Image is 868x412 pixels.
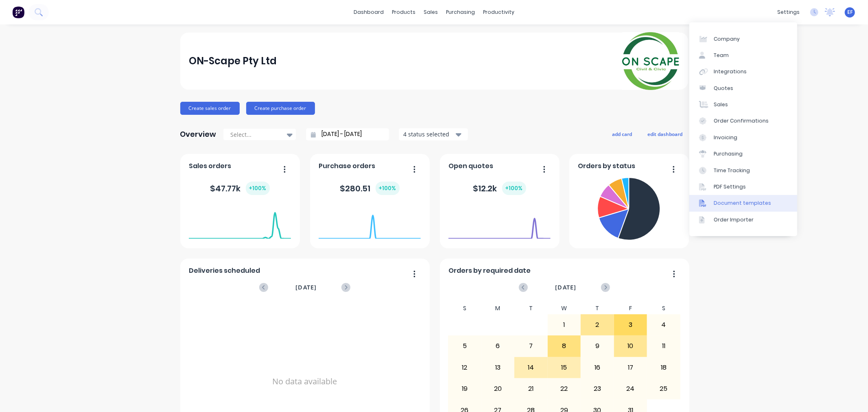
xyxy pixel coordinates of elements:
[714,199,771,207] div: Document templates
[578,161,635,171] span: Orders by status
[689,146,797,162] a: Purchasing
[189,161,231,171] span: Sales orders
[448,302,481,314] div: S
[581,336,614,356] div: 9
[614,302,647,314] div: F
[482,336,514,356] div: 6
[714,167,750,174] div: Time Tracking
[180,102,240,115] button: Create sales order
[622,32,679,90] img: ON-Scape Pty Ltd
[481,302,515,314] div: M
[714,101,728,108] div: Sales
[340,182,400,195] div: $ 280.51
[714,134,737,141] div: Invoicing
[714,68,747,75] div: Integrations
[319,161,375,171] span: Purchase orders
[399,128,468,140] button: 4 status selected
[548,302,581,314] div: W
[515,379,547,399] div: 21
[714,35,740,43] div: Company
[614,315,647,335] div: 3
[479,6,518,18] div: productivity
[448,161,493,171] span: Open quotes
[388,6,420,18] div: products
[581,302,614,314] div: T
[647,379,680,399] div: 25
[714,150,743,158] div: Purchasing
[180,126,216,142] div: Overview
[689,96,797,113] a: Sales
[647,357,680,378] div: 18
[515,336,547,356] div: 7
[12,6,24,18] img: Factory
[420,6,442,18] div: sales
[448,357,481,378] div: 12
[448,379,481,399] div: 19
[689,113,797,129] a: Order Confirmations
[189,53,277,69] div: ON-Scape Pty Ltd
[689,47,797,64] a: Team
[847,9,853,16] span: EF
[647,315,680,335] div: 4
[442,6,479,18] div: purchasing
[548,336,581,356] div: 8
[581,379,614,399] div: 23
[714,85,733,92] div: Quotes
[647,336,680,356] div: 11
[515,357,547,378] div: 14
[614,357,647,378] div: 17
[689,129,797,146] a: Invoicing
[548,379,581,399] div: 22
[189,266,260,276] span: Deliveries scheduled
[548,357,581,378] div: 15
[581,357,614,378] div: 16
[689,31,797,47] a: Company
[376,182,400,195] div: + 100 %
[714,183,746,191] div: PDF Settings
[689,162,797,178] a: Time Tracking
[647,302,680,314] div: S
[403,130,455,138] div: 4 status selected
[473,182,526,195] div: $ 12.2k
[246,102,315,115] button: Create purchase order
[555,283,576,292] span: [DATE]
[502,182,526,195] div: + 100 %
[714,52,729,59] div: Team
[581,315,614,335] div: 2
[482,357,514,378] div: 13
[614,336,647,356] div: 10
[350,6,388,18] a: dashboard
[448,336,481,356] div: 5
[246,182,270,195] div: + 100 %
[643,129,688,139] button: edit dashboard
[548,315,581,335] div: 1
[714,216,754,224] div: Order Importer
[514,302,548,314] div: T
[689,80,797,96] a: Quotes
[295,283,317,292] span: [DATE]
[448,266,531,276] span: Orders by required date
[773,6,804,18] div: settings
[689,195,797,211] a: Document templates
[689,179,797,195] a: PDF Settings
[210,182,270,195] div: $ 47.77k
[607,129,638,139] button: add card
[689,64,797,80] a: Integrations
[714,117,769,125] div: Order Confirmations
[482,379,514,399] div: 20
[689,212,797,228] a: Order Importer
[614,379,647,399] div: 24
